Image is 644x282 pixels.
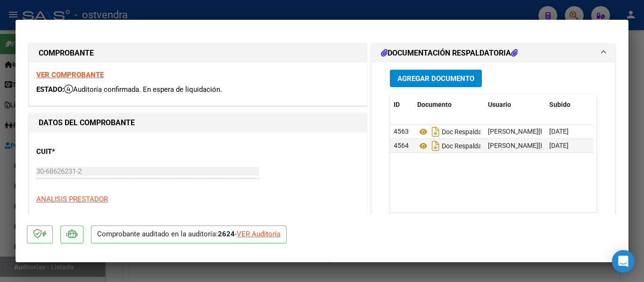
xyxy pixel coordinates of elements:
[381,48,518,59] h1: DOCUMENTACIÓN RESPALDATORIA
[390,95,413,115] datatable-header-cell: ID
[39,48,94,57] strong: COMPROBANTE
[413,95,484,115] datatable-header-cell: Documento
[237,229,281,240] div: VER Auditoría
[417,142,495,150] span: Doc Respaldatoria
[397,74,474,83] span: Agregar Documento
[417,101,452,108] span: Documento
[39,118,135,127] strong: DATOS DEL COMPROBANTE
[372,63,615,258] div: DOCUMENTACIÓN RESPALDATORIA
[545,95,593,115] datatable-header-cell: Subido
[549,128,569,135] span: [DATE]
[417,128,495,136] span: Doc Respaldatoria
[36,146,133,157] p: CUIT
[36,212,360,223] p: ORIEN SA
[612,250,635,273] div: Open Intercom Messenger
[593,95,640,115] datatable-header-cell: Acción
[394,128,409,135] span: 4563
[484,95,545,115] datatable-header-cell: Usuario
[549,101,570,108] span: Subido
[372,44,615,63] mat-expansion-panel-header: DOCUMENTACIÓN RESPALDATORIA
[36,85,64,94] span: ESTADO:
[429,138,442,153] i: Descargar documento
[394,142,409,149] span: 4564
[218,230,235,238] strong: 2624
[390,213,596,236] div: 2 total
[36,195,108,203] span: ANALISIS PRESTADOR
[549,142,569,149] span: [DATE]
[91,226,287,244] p: Comprobante auditado en la auditoría: -
[390,70,482,87] button: Agregar Documento
[36,71,104,79] a: VER COMPROBANTE
[394,101,400,108] span: ID
[488,101,511,108] span: Usuario
[429,124,442,139] i: Descargar documento
[64,85,222,94] span: Auditoría confirmada. En espera de liquidación.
